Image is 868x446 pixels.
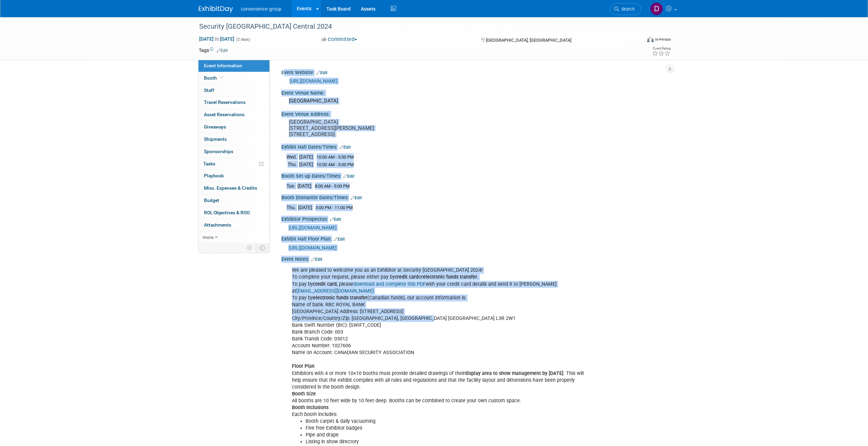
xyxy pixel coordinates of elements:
[198,170,269,182] a: Playbook
[317,154,354,160] span: 10:00 AM - 5:00 PM
[610,3,641,15] a: Search
[198,219,269,231] a: Attachments
[289,245,337,251] a: [URL][DOMAIN_NAME]
[647,37,654,42] img: Format-Inperson.png
[306,425,590,432] li: Five free Exhibitor badges
[204,63,242,68] span: Event Information
[198,231,269,243] a: more
[204,222,231,228] span: Attachments
[236,37,250,42] span: (2 days)
[313,295,367,301] b: electronic funds transfer
[198,121,269,133] a: Giveaways
[281,214,670,223] div: Exhibitor Prospectus:
[204,112,245,117] span: Asset Reservations
[306,432,590,438] li: Pipe and drape
[315,205,353,210] span: 3:00 PM - 11:00 PM
[281,171,670,180] div: Booth Set-up Dates/Times:
[204,149,233,154] span: Sponsorships
[339,145,351,150] a: Edit
[311,257,322,262] a: Edit
[655,37,671,42] div: In-Person
[198,84,269,96] a: Staff
[220,76,223,80] i: Booth reservation complete
[241,6,281,12] span: convenience group
[316,70,327,75] a: Edit
[203,234,214,240] span: more
[198,182,269,194] a: Misc. Expenses & Credits
[306,438,590,445] li: Listing in show directory
[486,38,571,43] span: [GEOGRAPHIC_DATA], [GEOGRAPHIC_DATA]
[286,153,299,161] td: Wed.
[281,142,670,151] div: Exhibit Hall Dates/Times:
[198,146,269,158] a: Sponsorships
[281,88,670,96] div: Event Venue Name:
[351,195,362,200] a: Edit
[286,204,298,211] td: Thu.
[198,96,269,108] a: Travel Reservations
[281,192,670,201] div: Booth Dismantle Dates/Times:
[204,87,214,93] span: Staff
[334,237,345,242] a: Edit
[286,183,297,190] td: Tue.
[298,204,312,211] td: [DATE]
[197,21,631,33] div: Security [GEOGRAPHIC_DATA] Central 2024
[198,109,269,121] a: Asset Reservations
[289,119,436,137] pre: [GEOGRAPHIC_DATA] [STREET_ADDRESS][PERSON_NAME] [STREET_ADDRESS]
[290,78,338,84] a: [URL][DOMAIN_NAME]
[317,162,354,167] span: 10:00 AM - 3:00 PM
[292,405,328,410] b: Booth Inclusions
[198,133,269,145] a: Shipments
[204,198,219,203] span: Budget
[281,109,670,118] div: Event Venue Address:
[204,173,224,178] span: Playbook
[217,48,228,53] a: Edit
[198,207,269,219] a: ROI, Objectives & ROO
[286,96,664,106] div: [GEOGRAPHIC_DATA]
[199,36,235,42] span: [DATE] [DATE]
[204,185,257,191] span: Misc. Expenses & Credits
[315,184,350,189] span: 8:00 AM - 5:00 PM
[296,288,374,294] a: [EMAIL_ADDRESS][DOMAIN_NAME]
[292,391,316,397] b: Booth Size
[395,274,418,280] b: credit card
[244,243,256,252] td: Personalize Event Tab Strip
[214,36,220,42] span: to
[306,418,590,425] li: Booth carpet & daily vacuuming
[292,363,314,369] b: Floor Plan
[297,183,311,190] td: [DATE]
[281,234,670,243] div: Exhibit Hall Floor Plan:
[204,124,226,130] span: Giveaways
[650,2,663,15] img: Diego Boechat
[423,274,477,280] b: electronic funds transfer
[465,370,563,376] b: display area to show management by [DATE]
[204,99,246,105] span: Travel Reservations
[330,217,341,222] a: Edit
[204,75,225,81] span: Booth
[255,243,269,252] td: Toggle Event Tabs
[319,36,360,43] button: Committed
[353,281,426,287] a: download and complete this PDF
[204,136,227,142] span: Shipments
[281,254,670,263] div: Event Notes:
[299,153,313,161] td: [DATE]
[286,161,299,168] td: Thu.
[203,161,215,166] span: Tasks
[601,36,671,46] div: Event Format
[199,47,228,54] td: Tags
[204,210,250,215] span: ROI, Objectives & ROO
[198,158,269,170] a: Tasks
[198,60,269,72] a: Event Information
[198,194,269,206] a: Budget
[619,6,635,12] span: Search
[343,174,354,179] a: Edit
[281,67,670,76] div: Event Website:
[289,225,337,230] a: [URL][DOMAIN_NAME]
[199,6,233,13] img: ExhibitDay
[198,72,269,84] a: Booth
[299,161,313,168] td: [DATE]
[652,47,671,50] div: Event Rating
[313,281,337,287] b: credit card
